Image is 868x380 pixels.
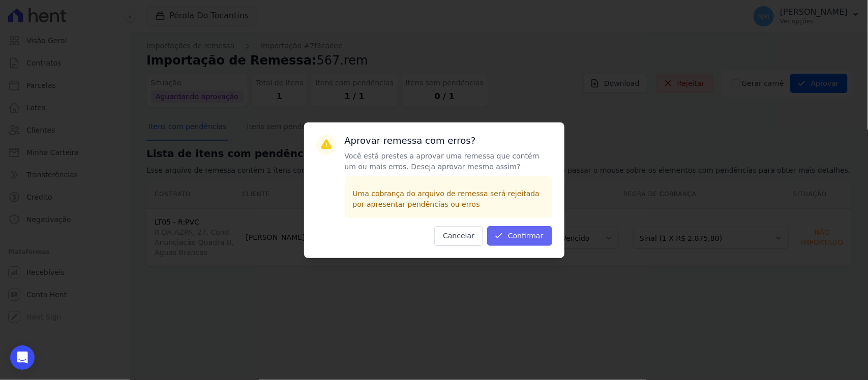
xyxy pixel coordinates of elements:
[345,135,552,147] h3: Aprovar remessa com erros?
[353,188,544,210] p: Uma cobrança do arquivo de remessa será rejeitada por apresentar pendências ou erros
[487,226,552,246] button: Confirmar
[434,226,483,246] button: Cancelar
[10,345,35,370] div: Open Intercom Messenger
[345,151,552,172] p: Você está prestes a aprovar uma remessa que contém um ou mais erros. Deseja aprovar mesmo assim?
